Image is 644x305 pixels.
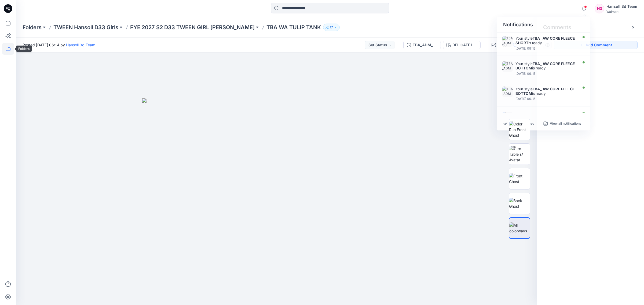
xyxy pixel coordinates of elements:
[403,41,441,49] button: TBA_ADM_FC WA TULIP TANK_ASTM
[53,24,118,31] a: TWEEN Hansoll D33 Girls
[502,61,513,72] img: TBA_ADM FC_FABRIC OPT(1)_AW CORE FLEECE BOTTOM
[515,87,577,96] div: Your style is ready
[515,112,575,121] strong: TBA_ AW CORE FLEECE TOP
[502,36,513,47] img: TBA_ADM FC_AW CORE FLEECE SHORT
[23,24,42,31] a: Folders
[413,42,437,48] div: TBA_ADM_FC WA TULIP TANK_ASTM
[606,3,637,10] div: Hansoll 3d Team
[452,42,477,48] div: DELICATE IVORY
[554,41,638,49] button: Add Comment
[66,43,95,47] a: Hansoll 3d Team
[330,24,333,30] p: 17
[509,173,530,184] img: Front Ghost
[515,87,575,96] strong: TBA_ AW CORE FLEECE BOTTOM
[515,72,577,76] div: Friday, August 29, 2025 09:15
[509,222,530,234] img: All colorways
[23,42,95,48] span: Posted [DATE] 06:14 by
[515,97,577,101] div: Friday, August 29, 2025 09:15
[509,146,530,163] img: Turn Table s/ Avatar
[142,98,411,305] img: eyJhbGciOiJIUzI1NiIsImtpZCI6IjAiLCJzbHQiOiJzZXMiLCJ0eXAiOiJKV1QifQ.eyJkYXRhIjp7InR5cGUiOiJzdG9yYW...
[323,24,340,31] button: 17
[515,47,577,50] div: Friday, August 29, 2025 09:15
[502,87,513,97] img: TBA_ADM FC_AW CORE FLEECE BOTTOM
[509,198,530,209] img: Back Ghost
[266,24,321,31] p: TBA WA TULIP TANK
[515,61,577,70] div: Your style is ready
[550,121,581,126] p: View all notifications
[595,4,604,13] div: H3
[443,41,481,49] button: DELICATE IVORY
[497,17,590,33] div: Notifications
[515,61,575,70] strong: TBA_ AW CORE FLEECE BOTTOM
[509,121,530,138] img: Color Run Front Ghost
[515,112,577,121] div: Your style is ready
[130,24,255,31] a: FYE 2027 S2 D33 TWEEN GIRL [PERSON_NAME]
[606,10,637,14] div: Walmart
[515,36,577,45] div: Your style is ready
[515,36,575,45] strong: TBA_ AW CORE FLEECE SHORT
